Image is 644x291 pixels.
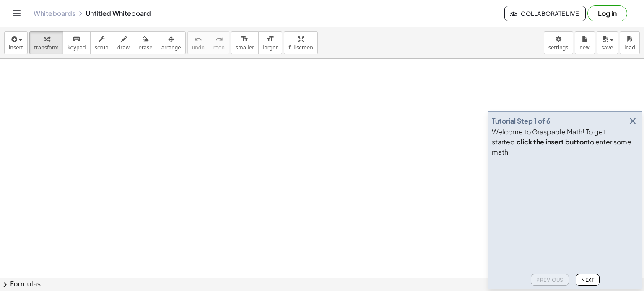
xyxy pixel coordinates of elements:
[504,6,586,21] button: Collaborate Live
[4,31,28,54] button: insert
[231,31,259,54] button: format_sizesmaller
[34,9,75,18] a: Whiteboards
[587,5,627,21] button: Log in
[95,45,109,51] span: scrub
[134,31,157,54] button: erase
[597,31,618,54] button: save
[34,45,59,51] span: transform
[113,31,135,54] button: draw
[161,45,181,51] span: arrange
[517,137,587,146] b: click the insert button
[492,116,551,126] div: Tutorial Step 1 of 6
[213,45,225,51] span: redo
[263,45,278,51] span: larger
[241,34,249,44] i: format_size
[29,31,63,54] button: transform
[620,31,640,54] button: load
[544,31,573,54] button: settings
[579,45,590,51] span: new
[192,45,205,51] span: undo
[117,45,130,51] span: draw
[209,31,229,54] button: redoredo
[63,31,91,54] button: keyboardkeypad
[575,31,595,54] button: new
[548,45,569,51] span: settings
[68,45,86,51] span: keypad
[9,45,23,51] span: insert
[576,274,600,286] button: Next
[288,45,313,51] span: fullscreen
[284,31,317,54] button: fullscreen
[138,45,152,51] span: erase
[236,45,254,51] span: smaller
[258,31,282,54] button: format_sizelarger
[215,34,223,44] i: redo
[157,31,186,54] button: arrange
[601,45,613,51] span: save
[194,34,202,44] i: undo
[187,31,209,54] button: undoundo
[73,34,80,44] i: keyboard
[581,277,594,283] span: Next
[492,127,639,157] div: Welcome to Graspable Math! To get started, to enter some math.
[512,10,579,17] span: Collaborate Live
[624,45,635,51] span: load
[266,34,274,44] i: format_size
[10,7,23,20] button: Toggle navigation
[90,31,113,54] button: scrub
